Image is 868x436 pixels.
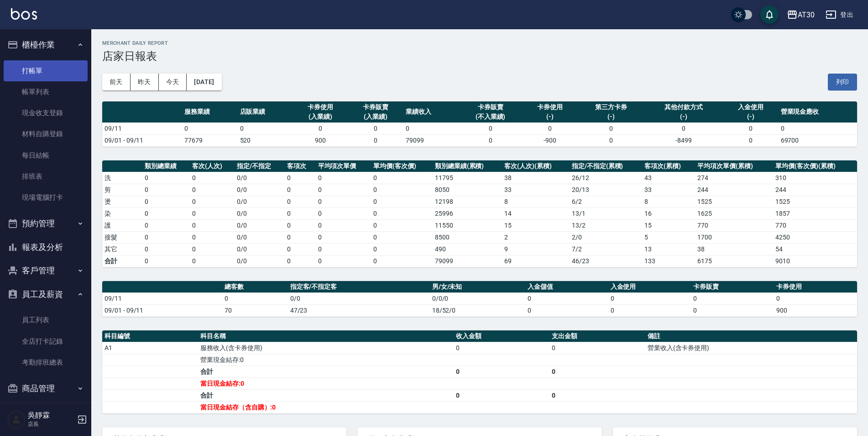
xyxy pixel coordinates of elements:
a: 現金收支登錄 [4,102,88,123]
td: 33 [502,184,569,196]
td: 0 [190,219,235,231]
td: 0 [285,231,315,243]
td: 13 / 1 [570,207,642,219]
td: 當日現金結存:0 [198,378,454,389]
td: 4250 [773,231,857,243]
td: 0 [142,196,190,207]
td: 274 [695,172,773,184]
td: 70 [222,304,288,316]
td: 0 [285,255,315,267]
td: 洗 [102,172,142,184]
td: 0 [371,172,433,184]
table: a dense table [102,160,857,267]
td: 09/01 - 09/11 [102,134,182,146]
td: 0 [285,184,315,196]
button: 員工及薪資 [4,282,88,306]
td: 244 [773,184,857,196]
td: 0 [723,134,778,146]
th: 指定/不指定 [235,160,285,172]
td: 520 [238,134,293,146]
td: 47/23 [288,304,430,316]
th: 客次(人次) [190,160,235,172]
td: 0 [142,172,190,184]
th: 服務業績 [182,101,237,123]
button: 櫃檯作業 [4,33,88,57]
td: 69 [502,255,569,267]
td: 0 [371,219,433,231]
td: 0 [371,196,433,207]
td: 0 [608,292,691,304]
td: 0 [644,122,723,134]
h5: 吳靜霖 [28,411,74,420]
div: (-) [725,112,776,122]
td: 接髮 [102,231,142,243]
th: 指定/不指定(累積) [570,160,642,172]
td: 營業現金結存:0 [198,354,454,366]
th: 類別總業績(累積) [433,160,502,172]
td: 0 / 0 [235,219,285,231]
td: 0 [454,342,549,354]
td: 0 [454,389,549,401]
td: 0 [779,122,857,134]
th: 平均項次單價 [316,160,371,172]
h2: Merchant Daily Report [102,40,857,46]
h3: 店家日報表 [102,50,857,63]
td: 0 [316,255,371,267]
td: 09/01 - 09/11 [102,304,222,316]
td: 剪 [102,184,142,196]
td: 09/11 [102,122,182,134]
td: 0 [190,255,235,267]
td: 0 / 0 [235,243,285,255]
td: 0 / 0 [235,231,285,243]
p: 店長 [28,420,74,428]
td: 33 [642,184,695,196]
td: 26 / 12 [570,172,642,184]
td: 7 / 2 [570,243,642,255]
td: 38 [502,172,569,184]
div: 入金使用 [725,102,776,112]
table: a dense table [102,101,857,147]
div: 卡券販賣 [350,102,401,112]
td: 0 [774,292,857,304]
td: 0 [608,304,691,316]
td: 0 [549,366,645,378]
td: 69700 [779,134,857,146]
td: 8 [502,196,569,207]
div: (入業績) [295,112,346,122]
td: 9010 [773,255,857,267]
div: 其他付款方式 [647,102,721,112]
td: 0 [577,134,644,146]
td: 0 [285,196,315,207]
th: 科目編號 [102,330,198,342]
th: 備註 [645,330,857,342]
td: 79099 [403,134,459,146]
th: 單均價(客次價) [371,160,433,172]
td: 0 [238,122,293,134]
td: 46/23 [570,255,642,267]
td: 染 [102,207,142,219]
td: 護 [102,219,142,231]
button: 列印 [828,74,857,90]
td: 1857 [773,207,857,219]
td: 0 [142,255,190,267]
div: (-) [580,112,642,122]
th: 類別總業績 [142,160,190,172]
td: 11550 [433,219,502,231]
td: 38 [695,243,773,255]
a: 全店打卡記錄 [4,331,88,352]
th: 入金使用 [608,281,691,293]
button: 今天 [159,74,187,90]
td: 0/0 [288,292,430,304]
td: 0 [691,292,774,304]
td: 營業收入(含卡券使用) [645,342,857,354]
td: 0 [316,172,371,184]
td: 1625 [695,207,773,219]
td: 0 / 0 [235,196,285,207]
th: 客項次(累積) [642,160,695,172]
td: 0 [691,304,774,316]
td: 6175 [695,255,773,267]
th: 支出金額 [549,330,645,342]
td: 0 [285,219,315,231]
th: 卡券販賣 [691,281,774,293]
button: save [760,5,779,24]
